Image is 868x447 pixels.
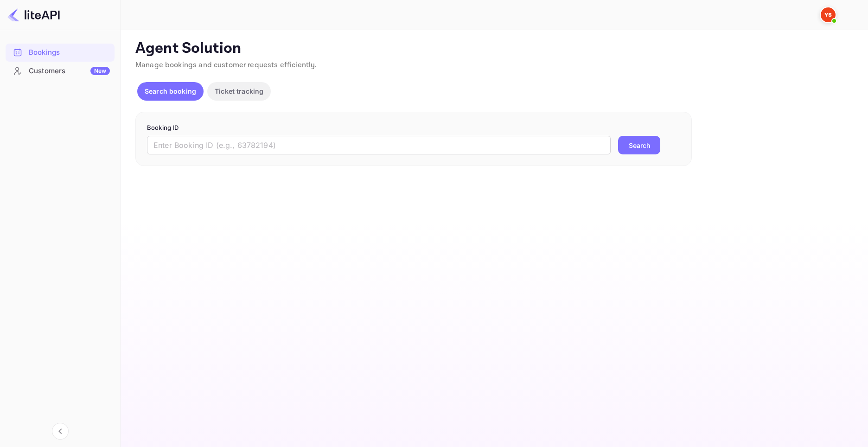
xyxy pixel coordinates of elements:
[6,62,115,80] div: CustomersNew
[29,66,110,77] div: Customers
[7,7,60,22] img: LiteAPI logo
[135,39,851,58] p: Agent Solution
[145,86,196,96] p: Search booking
[215,86,263,96] p: Ticket tracking
[6,44,115,61] a: Bookings
[618,136,660,154] button: Search
[147,123,680,133] p: Booking ID
[90,67,110,75] div: New
[29,47,110,58] div: Bookings
[52,423,69,440] button: Collapse navigation
[147,136,611,154] input: Enter Booking ID (e.g., 63782194)
[6,62,115,79] a: CustomersNew
[6,44,115,62] div: Bookings
[821,7,836,22] img: Yandex Support
[135,60,317,70] span: Manage bookings and customer requests efficiently.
